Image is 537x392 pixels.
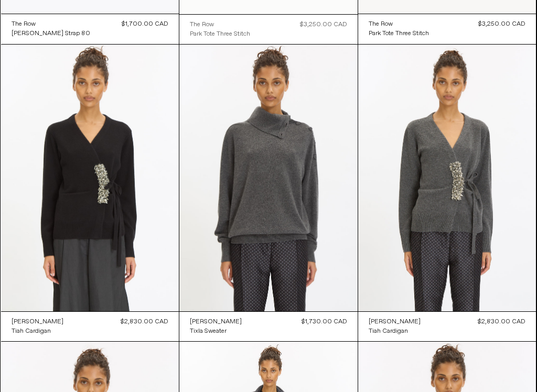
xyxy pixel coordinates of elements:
[190,20,250,29] a: The Row
[190,30,250,39] div: Park Tote Three Stitch
[121,317,168,326] div: $2,830.00 CAD
[369,29,429,38] div: Park Tote Three Stitch
[12,317,63,326] a: [PERSON_NAME]
[300,20,347,29] div: $3,250.00 CAD
[369,326,421,336] a: Tiah Cardigan
[369,20,393,29] div: The Row
[190,29,250,39] a: Park Tote Three Stitch
[190,20,214,29] div: The Row
[358,45,536,311] img: Dries Van Noten Tiah Cardigan in dark grey
[12,20,36,29] div: The Row
[12,29,90,38] div: [PERSON_NAME] Strap 80
[179,45,358,312] img: Dries Van Noten Tixla Sweater in dark grey
[190,326,242,336] a: Tixla Sweater
[190,317,242,326] a: [PERSON_NAME]
[369,19,429,29] a: The Row
[369,29,429,38] a: Park Tote Three Stitch
[12,327,51,336] div: Tiah Cardigan
[1,45,179,311] img: Dries Van Noten Tiah Cardigan in black
[12,19,90,29] a: The Row
[478,317,525,326] div: $2,830.00 CAD
[369,327,408,336] div: Tiah Cardigan
[12,29,90,38] a: [PERSON_NAME] Strap 80
[478,19,525,29] div: $3,250.00 CAD
[190,327,227,336] div: Tixla Sweater
[122,19,168,29] div: $1,700.00 CAD
[302,317,347,326] div: $1,730.00 CAD
[12,326,63,336] a: Tiah Cardigan
[369,317,421,326] a: [PERSON_NAME]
